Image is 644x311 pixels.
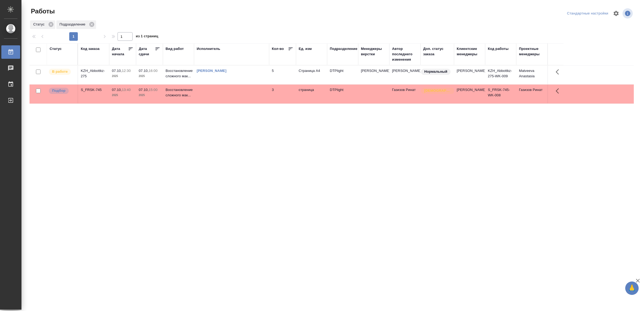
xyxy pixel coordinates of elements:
[361,46,387,57] div: Менеджеры верстки
[136,33,158,41] span: из 1 страниц
[519,46,545,57] div: Проектные менеджеры
[30,7,55,16] span: Работы
[149,69,158,73] p: 16:00
[149,88,158,92] p: 15:00
[48,68,75,75] div: Исполнитель выполняет работу
[50,46,62,52] div: Статус
[296,65,327,84] td: Страница А4
[454,65,485,84] td: [PERSON_NAME]
[139,74,160,79] p: 2025
[81,46,100,52] div: Код заказа
[112,88,122,92] p: 07.10,
[81,87,107,93] div: S_FRSK-745
[33,22,46,27] p: Статус
[139,88,149,92] p: 07.10,
[485,65,516,84] td: KZH_Abbottkz-275-WK-009
[112,93,133,98] p: 2025
[516,65,547,84] td: Matveeva Anastasia
[166,46,184,52] div: Вид работ
[299,46,312,52] div: Ед. изм
[327,85,358,103] td: DTPlight
[327,65,358,84] td: DTPlight
[269,65,296,84] td: 5
[52,88,65,93] p: Подбор
[52,69,68,74] p: В работе
[48,87,75,94] div: Можно подбирать исполнителей
[623,8,634,19] span: Посмотреть информацию
[112,69,122,73] p: 07.10,
[424,69,447,74] p: Нормальный
[139,93,160,98] p: 2025
[139,46,155,57] div: Дата сдачи
[457,46,482,57] div: Клиентские менеджеры
[610,7,623,20] span: Настроить таблицу
[197,69,226,73] a: [PERSON_NAME]
[272,46,284,52] div: Кол-во
[488,46,508,52] div: Код работы
[112,46,128,57] div: Дата начала
[112,74,133,79] p: 2025
[552,65,565,78] button: Здесь прячутся важные кнопки
[296,85,327,103] td: страница
[122,88,131,92] p: 13:40
[625,281,639,295] button: 🙏
[56,20,96,29] div: Подразделение
[122,69,131,73] p: 12:30
[166,68,191,79] p: Восстановление сложного мак...
[330,46,357,52] div: Подразделение
[269,85,296,103] td: 3
[424,88,451,93] p: [DEMOGRAPHIC_DATA]
[423,46,451,57] div: Доп. статус заказа
[197,46,220,52] div: Исполнитель
[139,69,149,73] p: 07.10,
[392,46,418,62] div: Автор последнего изменения
[485,85,516,103] td: S_FRSK-745-WK-008
[627,283,636,294] span: 🙏
[361,68,387,74] p: [PERSON_NAME]
[81,68,107,79] div: KZH_Abbottkz-275
[60,22,87,27] p: Подразделение
[552,85,565,97] button: Здесь прячутся важные кнопки
[516,85,547,103] td: Газизов Ринат
[30,20,55,29] div: Статус
[454,85,485,103] td: [PERSON_NAME]
[389,65,420,84] td: [PERSON_NAME]
[566,9,610,18] div: split button
[389,85,420,103] td: Газизов Ринат
[166,87,191,98] p: Восстановление сложного мак...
